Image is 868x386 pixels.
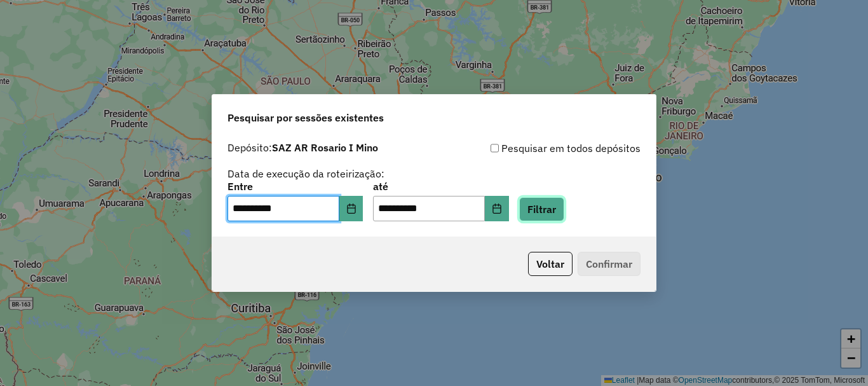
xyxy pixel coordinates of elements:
[227,110,384,125] span: Pesquisar por sessões existentes
[339,196,363,221] button: Choose Date
[434,141,641,156] div: Pesquisar em todos depósitos
[519,197,564,221] button: Filtrar
[528,252,573,276] button: Voltar
[373,179,508,194] label: até
[227,166,384,181] label: Data de execução da roteirização:
[227,140,378,155] label: Depósito:
[272,141,378,154] strong: SAZ AR Rosario I Mino
[485,196,509,221] button: Choose Date
[227,179,363,194] label: Entre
